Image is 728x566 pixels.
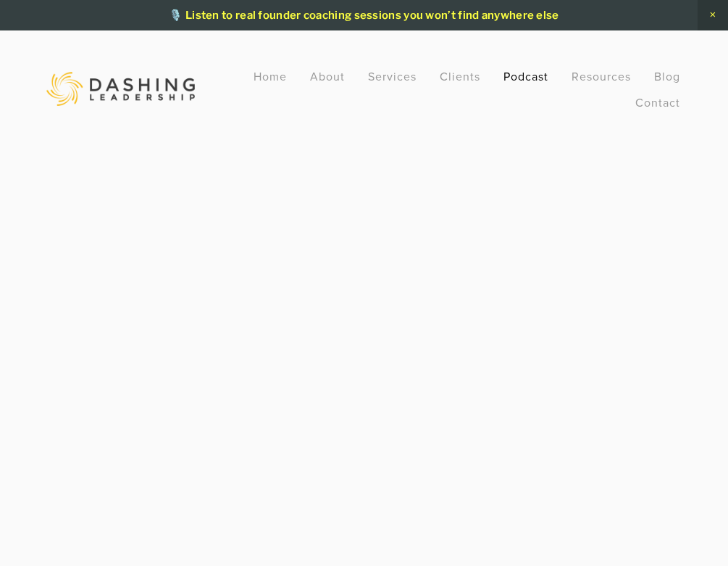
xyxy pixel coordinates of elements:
[635,89,680,115] a: Contact
[503,63,548,89] a: Podcast
[440,63,480,89] a: Clients
[46,180,682,452] iframe: Slow Down To Speed Up
[654,63,680,89] a: Blog
[368,63,417,89] a: Services
[572,68,631,84] a: Resources
[310,63,345,89] a: About
[254,63,287,89] a: Home
[46,72,195,106] img: Dashing Leadership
